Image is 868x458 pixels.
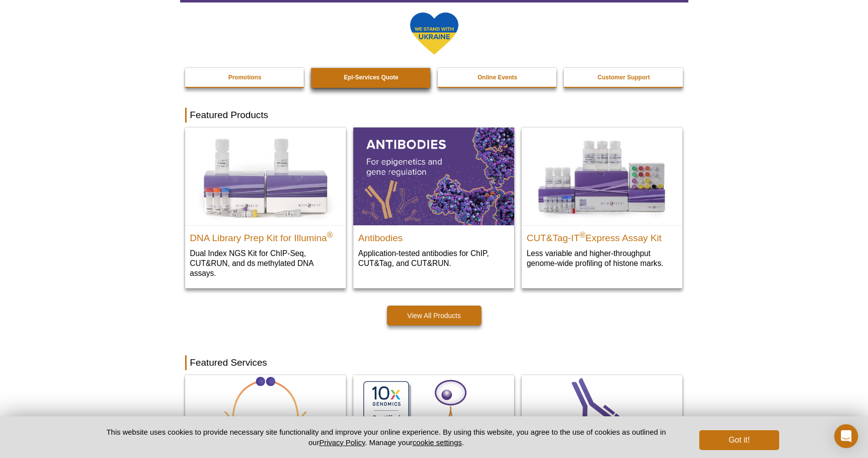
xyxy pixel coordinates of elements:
[344,74,399,81] strong: Epi-Services Quote
[358,228,509,243] h2: Antibodies
[319,438,365,447] a: Privacy Policy
[228,74,262,81] strong: Promotions
[190,228,341,243] h2: DNA Library Prep Kit for Illumina
[522,128,682,278] a: CUT&Tag-IT® Express Assay Kit CUT&Tag-IT®Express Assay Kit Less variable and higher-throughput ge...
[580,230,586,239] sup: ®
[353,128,514,278] a: All Antibodies Antibodies Application-tested antibodies for ChIP, CUT&Tag, and CUT&RUN.
[527,228,677,243] h2: CUT&Tag-IT Express Assay Kit
[185,355,683,370] h2: Featured Services
[438,68,558,87] a: Online Events
[353,128,514,225] img: All Antibodies
[477,74,517,81] strong: Online Events
[89,427,683,448] p: This website uses cookies to provide necessary site functionality and improve your online experie...
[598,74,650,81] strong: Customer Support
[564,68,684,87] a: Customer Support
[185,68,305,87] a: Promotions
[412,438,462,447] button: cookie settings
[311,68,431,87] a: Epi-Services Quote
[185,108,683,123] h2: Featured Products
[527,248,677,268] p: Less variable and higher-throughput genome-wide profiling of histone marks​.
[327,230,333,239] sup: ®
[409,11,459,56] img: We Stand With Ukraine
[185,128,346,225] img: DNA Library Prep Kit for Illumina
[699,430,779,450] button: Got it!
[387,306,481,326] a: View All Products
[185,128,346,288] a: DNA Library Prep Kit for Illumina DNA Library Prep Kit for Illumina® Dual Index NGS Kit for ChIP-...
[358,248,509,268] p: Application-tested antibodies for ChIP, CUT&Tag, and CUT&RUN.
[522,128,682,225] img: CUT&Tag-IT® Express Assay Kit
[190,248,341,278] p: Dual Index NGS Kit for ChIP-Seq, CUT&RUN, and ds methylated DNA assays.
[834,424,858,448] div: Open Intercom Messenger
